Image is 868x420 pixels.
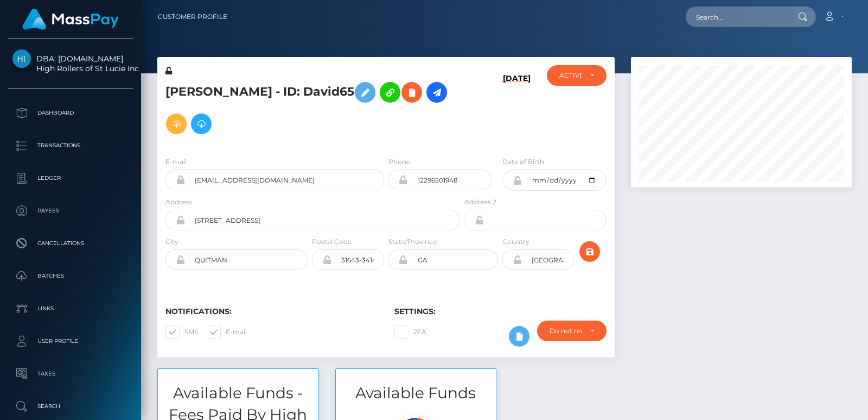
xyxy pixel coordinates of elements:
p: Dashboard [12,105,129,121]
div: ACTIVE [559,71,582,80]
label: Date of Birth [502,157,544,167]
label: Address 2 [464,197,496,207]
h6: Notifications: [165,307,378,316]
input: Search... [686,7,788,27]
a: Ledger [8,165,133,192]
h3: Available Funds [336,383,496,404]
h6: [DATE] [503,74,531,143]
p: Transactions [12,137,129,154]
a: Cancellations [8,230,133,257]
a: User Profile [8,328,133,355]
label: Postal Code [312,237,352,247]
label: 2FA [394,325,426,339]
label: City [165,237,178,247]
label: Address [165,197,192,207]
label: Country [502,237,529,247]
label: SMS [165,325,198,339]
a: Search [8,393,133,420]
label: E-mail [207,325,247,339]
label: E-mail [165,157,187,167]
p: Taxes [12,366,129,382]
a: Payees [8,197,133,224]
a: Batches [8,262,133,290]
label: State/Province [388,237,437,247]
p: Links [12,300,129,317]
a: Taxes [8,360,133,387]
img: MassPay Logo [22,9,119,30]
a: Initiate Payout [426,82,447,103]
a: Transactions [8,132,133,159]
img: High Rollers of St Lucie Inc [12,49,31,68]
div: Do not require [550,327,582,335]
button: ACTIVE [547,65,607,86]
a: Dashboard [8,99,133,127]
p: Payees [12,203,129,219]
p: Ledger [12,170,129,186]
p: Batches [12,268,129,284]
a: Customer Profile [158,5,227,28]
a: Links [8,295,133,322]
p: Cancellations [12,235,129,252]
p: Search [12,398,129,415]
p: User Profile [12,333,129,349]
span: DBA: [DOMAIN_NAME] High Rollers of St Lucie Inc [8,54,133,73]
h5: [PERSON_NAME] - ID: David65 [165,77,454,140]
button: Do not require [537,321,607,341]
label: Phone [388,157,410,167]
h6: Settings: [394,307,607,316]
